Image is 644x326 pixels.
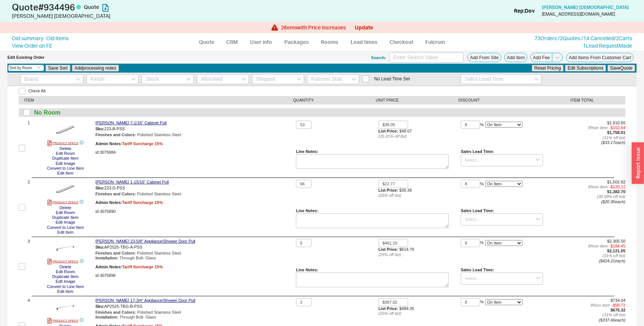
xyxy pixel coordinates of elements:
[95,141,122,146] span: Admin Notes:
[378,129,398,133] b: List Price:
[293,98,376,103] div: QUANTITY
[84,4,99,10] span: Quote
[95,192,136,196] b: Finishes and Colors :
[72,65,119,71] button: Addprocessing notes
[609,244,625,249] span: - $184.45
[461,154,543,166] input: Select...
[104,304,142,308] span: AP2525-TBG-B-PSS
[461,149,543,154] div: Sales Lead Time:
[296,268,449,272] div: Line Notes:
[241,78,246,81] svg: open menu
[588,244,608,249] span: 8 % on item
[46,35,69,42] a: Old items
[355,25,373,31] button: Update
[461,268,543,272] div: Sales Lead Time:
[507,55,525,60] span: Add Item
[569,55,631,60] span: Add Items From Customer Cart
[614,35,632,41] a: /2Carts
[389,52,464,63] input: Enter Search Value
[541,98,624,103] div: ITEM TOTAL
[588,185,608,189] span: 8 % on item
[221,35,243,49] a: CRM
[50,274,80,279] button: Duplicate Item
[534,35,614,41] a: 73Orders /2Quotes /14 Cancelled
[607,239,625,243] span: $2,305.50
[514,7,535,15] div: Rep: Dov
[378,252,401,257] i: ( 25 % off list)
[378,306,398,311] b: List Price:
[104,127,125,131] span: 223-B-PSS
[297,78,301,81] svg: open menu
[7,55,45,60] div: Edit Existing Order
[186,78,191,81] svg: open menu
[534,78,539,81] svg: open menu
[352,78,356,81] svg: open menu
[86,74,139,84] input: Finish
[607,65,635,71] button: SaveQuote
[599,259,625,263] i: ( $424.21 each)
[95,256,119,260] b: Installation :
[95,209,293,214] div: id: 3075890
[536,217,540,220] svg: open menu
[533,55,550,60] span: Add Fee
[95,298,195,303] a: [PERSON_NAME] 17-3/4" Appliance/Shower Door Pull
[610,308,625,312] span: $675.32
[95,256,293,261] div: Through Bolt- Glass
[95,127,104,131] span: Sku:
[95,310,293,315] div: Polished Stainless Steel
[588,125,608,130] span: 8 % on item
[45,284,86,289] button: Convert to Line Item
[542,5,629,10] a: [PERSON_NAME] [DEMOGRAPHIC_DATA]
[543,194,625,199] div: ( 30.99 % off list)
[47,318,78,324] a: PRODUCT SPECS
[55,289,76,294] button: Edit Item
[610,298,625,303] span: $734.04
[543,313,625,317] div: ( 31 % off list)
[53,279,78,284] button: Edit Image
[480,122,484,127] span: %
[378,306,461,316] div: $489.35
[95,180,169,185] a: [PERSON_NAME] 1-15/16" Cabinet Pull
[607,130,625,135] span: $1,758.01
[458,98,541,103] div: DISCOUNT
[281,25,346,31] span: 2 item s with Price Increases
[371,55,386,60] div: Search:
[296,208,449,213] div: Line Notes:
[131,78,136,81] svg: open menu
[95,150,293,155] div: id: 3075884
[362,76,369,82] input: No Lead Time Set
[28,89,45,93] span: Check All
[76,78,80,81] svg: open menu
[532,65,563,71] button: Reset Pricing
[609,185,625,189] span: - $120.12
[104,245,142,249] span: AP2525-TBG-A-PSS
[542,12,615,17] div: [EMAIL_ADDRESS][DOMAIN_NAME]
[95,251,293,256] div: Polished Stainless Steel
[480,182,484,186] span: %
[56,121,75,139] img: 223_sfohhc
[54,151,77,156] button: Edit Room
[378,311,401,316] i: ( 25 % off list)
[95,132,293,137] div: Polished Stainless Steel
[57,205,74,210] button: Delete
[607,121,625,125] span: $1,910.65
[601,140,625,145] i: ( $33.17 each)
[95,265,122,269] span: Admin Notes:
[95,121,167,125] a: [PERSON_NAME] 7-1/16" Cabinet Pull
[543,135,625,140] div: ( 31 % off list)
[566,53,634,62] button: Add Items From Customer Cart
[480,300,484,304] span: %
[599,318,625,322] i: ( $337.66 each)
[95,200,122,205] span: Admin Notes:
[461,74,542,84] input: Sales Lead Time
[95,310,136,314] b: Finishes and Colors :
[296,298,312,307] input: Qty
[95,315,293,320] div: Through Bolt- Glass
[374,76,410,81] span: No Lead Time Set
[95,192,293,196] div: Polished Stainless Steel
[122,265,163,269] span: Tariff Surcharge 15%
[53,161,78,166] button: Edit Image
[536,158,540,161] svg: open menu
[296,180,312,188] input: Qty
[378,134,407,138] i: ( 25.01 % off list)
